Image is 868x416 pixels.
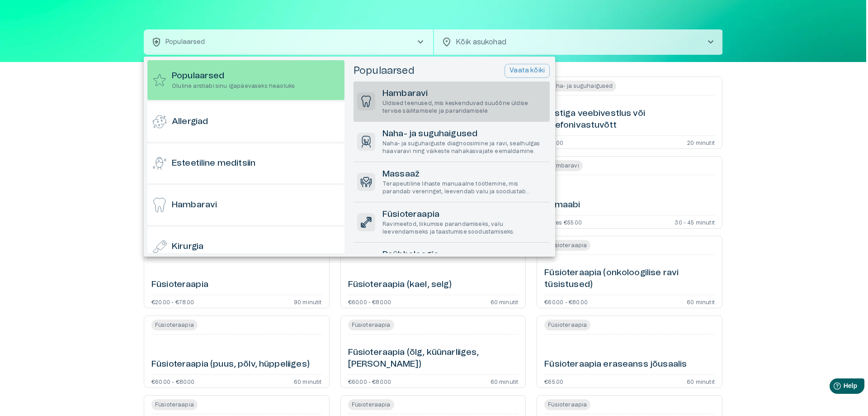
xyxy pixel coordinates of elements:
[382,220,546,236] p: Ravimeetod, liikumise parandamiseks, valu leevendamiseks ja taastumise soodustamiseks.
[382,168,546,181] h6: Massaaž
[382,249,546,261] h6: Psühholoogia
[382,128,546,140] h6: Naha- ja suguhaigused
[172,158,255,170] h6: Esteetiline meditsiin
[354,64,415,77] h5: Populaarsed
[172,116,208,128] h6: Allergiad
[172,199,217,211] h6: Hambaravi
[382,140,546,155] p: Naha- ja suguhaiguste diagnoosimine ja ravi, sealhulgas haavaravi ning väikeste nahakasvajate eem...
[382,88,546,100] h6: Hambaravi
[797,375,868,400] iframe: Help widget launcher
[382,180,546,196] p: Terapeutiline lihaste manuaalne töötlemine, mis parandab vereringet, leevendab valu ja soodustab ...
[172,70,295,82] h6: Populaarsed
[172,82,295,90] p: Oluline arstiabi sinu igapäevaseks heaoluks
[505,64,550,78] button: Vaata kõiki
[172,241,203,253] h6: Kirurgia
[382,209,546,221] h6: Füsioteraapia
[382,100,546,115] p: Üldised teenused, mis keskenduvad suuõõne üldise tervise säilitamisele ja parandamisele
[509,66,545,76] p: Vaata kõiki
